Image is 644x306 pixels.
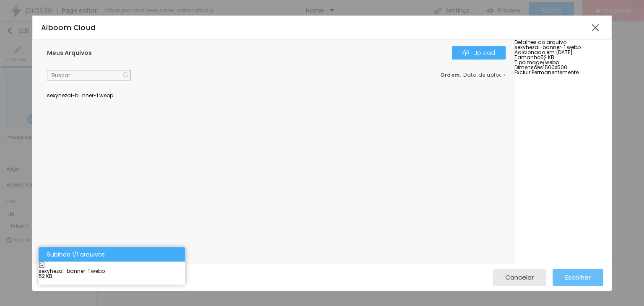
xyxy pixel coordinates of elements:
[463,73,507,78] span: Data de upload
[514,65,612,70] div: 1500x500
[565,274,591,281] span: Escolher
[493,269,546,286] button: Cancelar
[47,49,92,57] span: Meus Arquivos
[514,49,556,56] span: Adicionado em:
[462,49,469,56] img: Icone
[514,50,612,55] div: [DATE]
[514,59,525,66] span: Tipo
[39,279,44,284] img: Icone
[39,262,45,268] img: Icone
[514,60,612,65] div: image/webp
[41,23,96,33] span: Alboom Cloud
[123,72,129,78] img: Icone
[440,73,506,78] div: :
[505,274,534,281] span: Cancelar
[462,49,495,56] div: Upload
[39,274,185,279] div: 52 KB
[514,39,566,46] span: Detalhes do arquivo
[514,55,612,60] div: 52 KB
[514,44,581,51] span: sexyhezal-banner-1.webp
[553,269,603,286] button: Escolher
[452,46,506,60] button: IconeUpload
[514,69,579,76] span: Excluir Permanentemente
[39,267,105,275] span: sexyhezal-banner-1.webp
[47,252,177,257] div: Subindo 1/1 arquivos
[47,70,131,81] input: Buscar
[514,64,543,71] span: Dimensões
[47,93,506,98] div: sexyhezal-b...nner-1.webp
[514,54,540,61] span: Tamanho
[440,71,460,78] span: Ordem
